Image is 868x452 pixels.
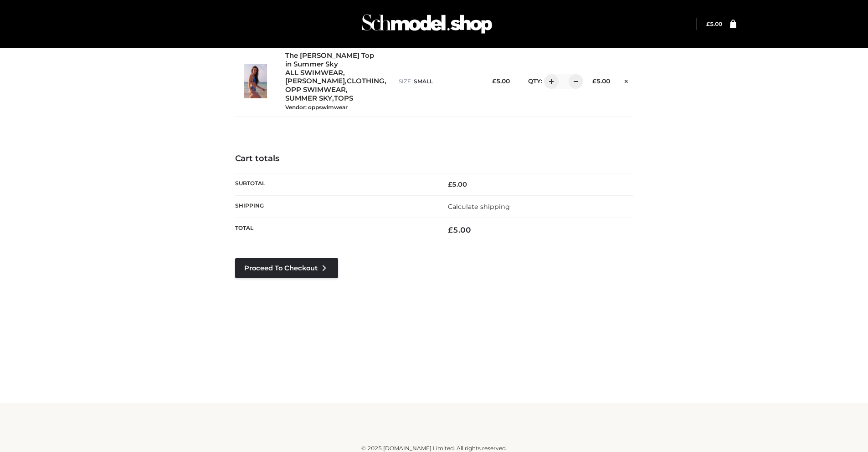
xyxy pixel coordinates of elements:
a: Remove this item [619,74,633,86]
div: QTY: [519,74,577,89]
a: The [PERSON_NAME] Top in Summer Sky [285,51,379,69]
a: ALL SWIMWEAR [285,69,343,77]
a: Calculate shipping [448,203,510,211]
th: Total [235,218,434,242]
a: SUMMER SKY [285,94,332,103]
bdi: 5.00 [448,225,471,234]
bdi: 5.00 [448,180,467,188]
a: OPP SWIMWEAR [285,86,346,94]
a: [PERSON_NAME] [285,77,345,86]
span: £ [706,20,710,27]
a: Proceed to Checkout [235,258,338,278]
bdi: 5.00 [592,77,610,85]
h4: Cart totals [235,154,633,164]
a: CLOTHING [347,77,385,86]
th: Shipping [235,196,434,218]
bdi: 5.00 [706,20,722,27]
span: £ [448,180,452,188]
small: Vendor: oppswimwear [285,104,348,111]
span: £ [448,225,453,234]
th: Subtotal [235,173,434,195]
span: SMALL [414,78,433,85]
span: £ [592,77,596,85]
a: TOPS [334,94,353,103]
p: size : [399,77,477,86]
span: £ [492,77,496,85]
bdi: 5.00 [492,77,510,85]
div: , , , , , [285,51,390,111]
a: £5.00 [706,20,722,27]
img: Schmodel Admin 964 [359,6,495,42]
